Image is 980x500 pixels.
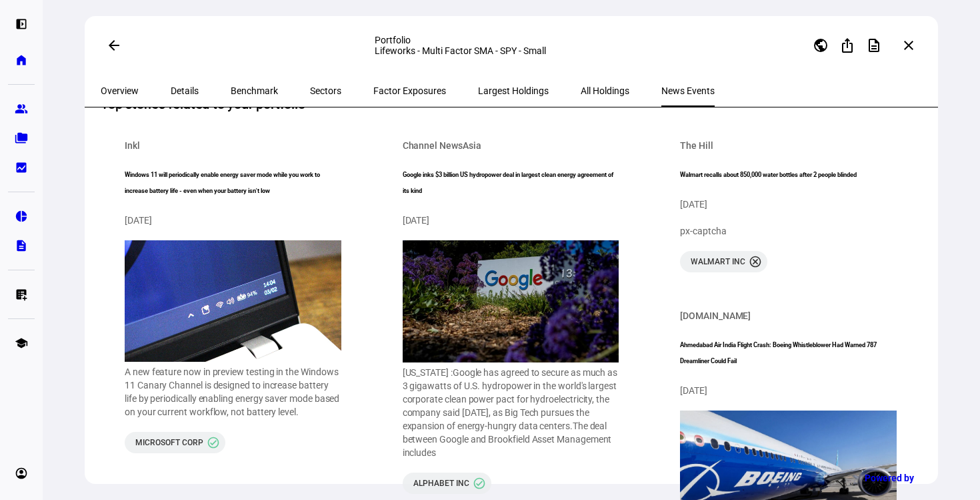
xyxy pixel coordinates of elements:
[680,224,897,238] section: px-captcha
[403,214,619,227] div: [DATE]
[403,240,619,362] img: 2025-07-15t172217z_2_lynxmpel6e0e1_rtroptp_3_eu-alphabet-antitrust.jpg
[15,210,28,223] eth-mat-symbol: pie_chart
[15,17,28,31] eth-mat-symbol: left_panel_open
[813,37,829,53] mat-icon: public
[125,139,140,152] div: Inkl
[858,465,960,490] a: Powered by
[125,214,341,227] div: [DATE]
[473,477,486,490] mat-icon: check_circle
[125,365,341,419] section: A new feature now in preview testing in the Windows 11 Canary Channel is designed to increase bat...
[207,436,220,449] mat-icon: check_circle
[375,45,648,56] div: Lifeworks - Multi Factor SMA - SPY - Small
[680,337,897,369] h6: Ahmedabad Air India Flight Crash: Boeing Whistleblower Had Warned 787 Dreamliner Could Fail
[310,86,341,95] span: Sectors
[680,167,897,183] h6: Walmart recalls about 850,000 water bottles after 2 people blinded
[15,239,28,252] eth-mat-symbol: description
[8,232,35,259] a: description
[101,86,139,95] span: Overview
[8,154,35,181] a: bid_landscape
[125,240,341,362] img: 79dyCpaPEGrfb5QG5VbaoW-1280-80.jpg
[15,53,28,67] eth-mat-symbol: home
[661,86,715,95] span: News Events
[403,167,619,199] h6: Google inks $3 billion US hydropower deal in largest clean energy agreement of its kind
[8,95,35,122] a: group
[8,47,35,73] a: home
[581,86,629,95] span: All Holdings
[403,139,481,152] div: Channel NewsAsia
[691,256,745,267] span: WALMART INC
[15,336,28,350] eth-mat-symbol: school
[171,86,199,95] span: Details
[135,437,203,448] span: MICROSOFT CORP
[15,288,28,301] eth-mat-symbol: list_alt_add
[231,86,278,95] span: Benchmark
[839,37,855,53] mat-icon: ios_share
[8,125,35,152] a: folder_copy
[680,139,713,152] div: The Hill
[15,161,28,174] eth-mat-symbol: bid_landscape
[680,309,751,322] div: [DOMAIN_NAME]
[749,255,762,268] mat-icon: cancel
[15,467,28,480] eth-mat-symbol: account_circle
[373,86,446,95] span: Factor Exposures
[15,102,28,115] eth-mat-symbol: group
[125,167,341,199] h6: Windows 11 will periodically enable energy saver mode while you work to increase battery life - e...
[478,86,549,95] span: Largest Holdings
[901,37,917,53] mat-icon: close
[866,37,882,53] mat-icon: description
[680,198,897,211] div: [DATE]
[413,478,469,489] span: ALPHABET INC
[106,37,122,53] mat-icon: arrow_back
[8,203,35,230] a: pie_chart
[15,132,28,145] eth-mat-symbol: folder_copy
[680,384,897,397] div: [DATE]
[375,35,648,45] div: Portfolio
[403,366,619,459] section: [US_STATE] :Google has agreed to secure as much as 3 gigawatts of U.S. hydropower in the world's ...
